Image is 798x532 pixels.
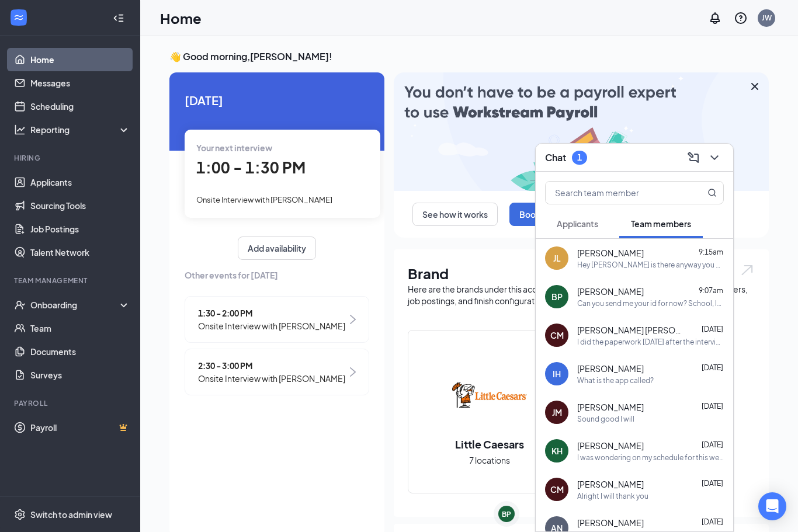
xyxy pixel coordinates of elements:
[198,359,345,372] span: 2:30 - 3:00 PM
[30,416,130,439] a: PayrollCrown
[577,247,644,259] span: [PERSON_NAME]
[707,188,717,197] svg: MagnifyingGlass
[705,148,724,167] button: ChevronDown
[758,492,786,520] div: Open Intercom Messenger
[551,291,563,302] div: BP
[30,340,130,363] a: Documents
[30,317,130,340] a: Team
[577,260,724,270] div: Hey [PERSON_NAME] is there anyway you could send over a photo id, we are trying to get you on pay...
[13,12,25,23] svg: WorkstreamLogo
[577,324,682,336] span: [PERSON_NAME] [PERSON_NAME]
[699,248,723,256] span: 9:15am
[577,478,644,490] span: [PERSON_NAME]
[702,479,723,488] span: [DATE]
[452,357,527,432] img: Little Caesars
[553,368,561,380] div: IH
[198,319,345,332] span: Onsite Interview with [PERSON_NAME]
[577,517,644,528] span: [PERSON_NAME]
[631,218,691,229] span: Team members
[699,286,723,295] span: 9:07am
[551,445,563,457] div: KH
[30,194,130,217] a: Sourcing Tools
[684,148,703,167] button: ComposeMessage
[185,269,369,281] span: Other events for [DATE]
[185,91,369,109] span: [DATE]
[577,491,648,501] div: Alright I will thank you
[196,142,272,153] span: Your next interview
[14,299,26,311] svg: UserCheck
[686,151,700,165] svg: ComposeMessage
[30,509,112,520] div: Switch to admin view
[553,252,561,264] div: JL
[577,414,634,424] div: Sound good I will
[30,299,120,311] div: Onboarding
[577,453,724,463] div: I was wondering on my schedule for this week, can I get that sent to me
[30,363,130,387] a: Surveys
[196,158,306,177] span: 1:00 - 1:30 PM
[160,8,202,28] h1: Home
[702,402,723,411] span: [DATE]
[198,372,345,385] span: Onsite Interview with [PERSON_NAME]
[169,50,769,63] h3: 👋 Good morning, [PERSON_NAME] !
[702,440,723,449] span: [DATE]
[443,437,536,451] h2: Little Caesars
[550,329,564,341] div: CM
[394,72,769,191] img: payroll-large.gif
[14,398,128,408] div: Payroll
[30,71,130,95] a: Messages
[113,12,124,24] svg: Collapse
[546,182,684,204] input: Search team member
[550,484,564,495] div: CM
[469,454,510,467] span: 7 locations
[577,298,724,308] div: Can you send me your id for now? School, learners, or drivers license?
[577,401,644,413] span: [PERSON_NAME]
[502,509,511,519] div: BP
[14,124,26,135] svg: Analysis
[577,152,582,162] div: 1
[14,509,26,520] svg: Settings
[748,79,762,93] svg: Cross
[30,171,130,194] a: Applicants
[708,11,722,25] svg: Notifications
[545,151,566,164] h3: Chat
[577,337,724,347] div: I did the paperwork [DATE] after the interview but I haven't heard anything more. Do you know whe...
[198,307,345,319] span: 1:30 - 2:00 PM
[740,263,755,277] img: open.6027fd2a22e1237b5b06.svg
[238,237,316,260] button: Add availability
[577,363,644,374] span: [PERSON_NAME]
[702,517,723,526] span: [DATE]
[577,375,654,385] div: What is the app called?
[14,153,128,163] div: Hiring
[30,217,130,241] a: Job Postings
[14,276,128,286] div: Team Management
[577,286,644,297] span: [PERSON_NAME]
[408,283,755,307] div: Here are the brands under this account. Click into a brand to see your locations, managers, job p...
[30,241,130,264] a: Talent Network
[577,440,644,451] span: [PERSON_NAME]
[734,11,748,25] svg: QuestionInfo
[762,13,772,23] div: JW
[552,406,562,418] div: JM
[30,48,130,71] a: Home
[30,95,130,118] a: Scheduling
[702,363,723,372] span: [DATE]
[702,325,723,333] span: [DATE]
[408,263,755,283] h1: Brand
[30,124,131,135] div: Reporting
[557,218,598,229] span: Applicants
[707,151,721,165] svg: ChevronDown
[196,195,332,204] span: Onsite Interview with [PERSON_NAME]
[509,203,581,226] button: Book a demo
[412,203,498,226] button: See how it works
